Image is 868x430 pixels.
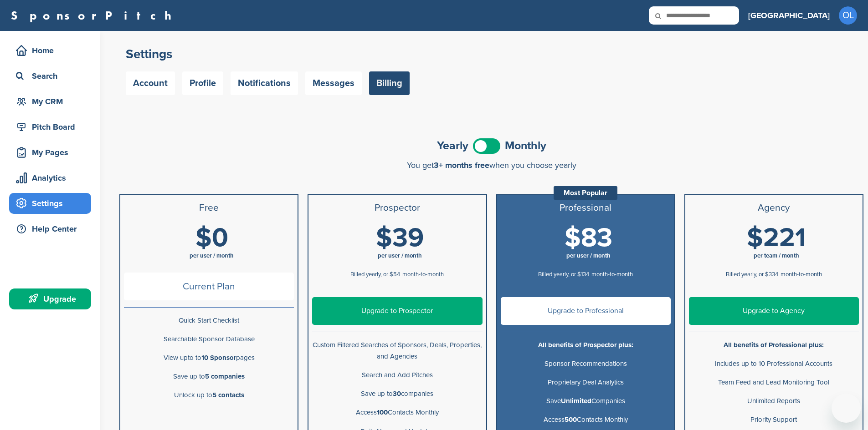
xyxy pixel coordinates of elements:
p: View upto to pages [124,352,294,364]
span: Current Plan [124,273,294,300]
b: 5 companies [205,372,245,380]
a: SponsorPitch [11,10,177,21]
span: 3+ months free [434,160,489,170]
p: Priority Support [689,414,859,425]
a: Settings [9,193,91,214]
a: Upgrade to Professional [501,297,671,325]
a: Search [9,66,91,86]
a: Analytics [9,167,91,188]
span: per user / month [190,252,234,259]
div: Help Center [14,221,91,237]
a: Account [126,71,175,95]
p: Team Feed and Lead Monitoring Tool [689,377,859,388]
div: Settings [14,195,91,212]
p: Unlock up to [124,390,294,401]
span: month-to-month [591,271,633,278]
span: Billed yearly, or $134 [538,271,589,278]
span: $83 [565,222,612,254]
div: My Pages [14,144,91,161]
b: 100 [377,408,388,416]
h3: Prospector [312,202,482,213]
a: Notifications [231,71,298,95]
span: $39 [376,222,424,254]
a: Upgrade to Agency [689,297,859,325]
span: Billed yearly, or $334 [726,271,778,278]
div: Most Popular [554,186,617,200]
span: month-to-month [781,271,822,278]
p: Includes up to 10 Professional Accounts [689,358,859,369]
a: Profile [182,71,223,95]
b: All benefits of Professional plus: [724,341,824,349]
span: per user / month [566,252,611,259]
h3: Free [124,202,294,213]
a: My Pages [9,142,91,163]
span: Yearly [437,140,468,152]
div: Upgrade [14,291,91,307]
a: Pitch Board [9,116,91,137]
b: 10 Sponsor [201,354,236,362]
div: Analytics [14,170,91,186]
a: [GEOGRAPHIC_DATA] [748,5,830,25]
span: per user / month [378,252,422,259]
b: All benefits of Prospector plus: [538,341,633,349]
a: Upgrade [9,288,91,309]
p: Unlimited Reports [689,395,859,407]
div: My CRM [14,93,91,110]
h2: Settings [126,46,857,62]
p: Access Contacts Monthly [501,414,671,425]
span: $221 [747,222,806,254]
a: My CRM [9,91,91,112]
span: month-to-month [402,271,444,278]
p: Search and Add Pitches [312,369,482,381]
span: Billed yearly, or $54 [350,271,400,278]
h3: [GEOGRAPHIC_DATA] [748,9,830,22]
p: Proprietary Deal Analytics [501,377,671,388]
b: 30 [393,390,401,398]
a: Billing [369,71,410,95]
p: Custom Filtered Searches of Sponsors, Deals, Properties, and Agencies [312,339,482,362]
p: Quick Start Checklist [124,315,294,326]
span: per team / month [754,252,799,259]
iframe: Button to launch messaging window [832,394,861,423]
p: Sponsor Recommendations [501,358,671,369]
span: $0 [195,222,228,254]
a: Home [9,40,91,61]
div: Home [14,42,91,59]
p: Save up to [124,371,294,382]
div: You get when you choose yearly [119,161,863,170]
a: Help Center [9,218,91,239]
p: Searchable Sponsor Database [124,334,294,345]
a: Upgrade to Prospector [312,297,482,325]
div: Search [14,68,91,84]
b: Unlimited [561,397,591,405]
b: 5 contacts [212,391,244,399]
a: Messages [305,71,362,95]
p: Save up to companies [312,388,482,400]
b: 500 [565,415,577,424]
p: Access Contacts Monthly [312,407,482,418]
div: Pitch Board [14,119,91,135]
span: OL [839,6,857,25]
span: Monthly [505,140,546,152]
h3: Agency [689,202,859,213]
p: Save Companies [501,395,671,407]
h3: Professional [501,202,671,213]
